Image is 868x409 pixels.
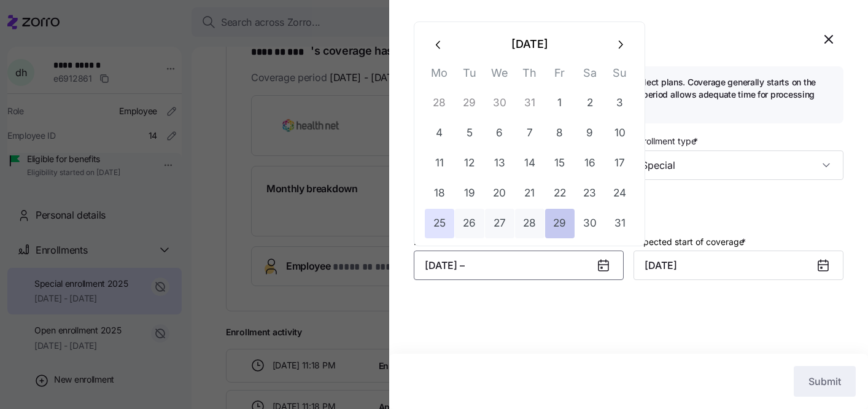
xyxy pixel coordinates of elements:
[425,179,454,208] button: 18 August 2025
[575,88,605,118] button: 2 August 2025
[545,179,575,208] button: 22 August 2025
[575,209,605,238] button: 30 August 2025
[634,150,843,180] input: Enrollment type
[455,209,484,238] button: 26 August 2025
[605,88,635,118] button: 3 August 2025
[425,88,454,118] button: 28 July 2025
[605,64,635,88] th: Su
[634,134,700,148] label: Enrollment type
[575,64,605,88] th: Sa
[485,179,514,208] button: 20 August 2025
[575,119,605,148] button: 9 August 2025
[515,88,544,118] button: 31 July 2025
[808,374,841,389] span: Submit
[545,209,575,238] button: 29 August 2025
[514,64,544,88] th: Th
[544,64,575,88] th: Fr
[634,251,843,280] input: MM/DD/YYYY
[545,119,575,148] button: 8 August 2025
[455,88,484,118] button: 29 July 2025
[455,149,484,178] button: 12 August 2025
[454,64,484,88] th: Tu
[605,179,635,208] button: 24 August 2025
[414,251,624,280] button: [DATE] –
[485,119,514,148] button: 6 August 2025
[515,179,544,208] button: 21 August 2025
[575,179,605,208] button: 23 August 2025
[425,209,454,238] button: 25 August 2025
[794,366,856,397] button: Submit
[515,209,544,238] button: 28 August 2025
[634,235,748,249] label: Expected start of coverage
[605,119,635,148] button: 10 August 2025
[515,149,544,178] button: 14 August 2025
[485,88,514,118] button: 30 July 2025
[575,149,605,178] button: 16 August 2025
[605,209,635,238] button: 31 August 2025
[545,149,575,178] button: 15 August 2025
[425,119,454,148] button: 4 August 2025
[455,119,484,148] button: 5 August 2025
[605,149,635,178] button: 17 August 2025
[424,64,454,88] th: Mo
[545,88,575,118] button: 1 August 2025
[485,149,514,178] button: 13 August 2025
[455,179,484,208] button: 19 August 2025
[484,64,514,88] th: We
[515,119,544,148] button: 7 August 2025
[425,149,454,178] button: 11 August 2025
[454,29,605,59] button: [DATE]
[485,209,514,238] button: 27 August 2025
